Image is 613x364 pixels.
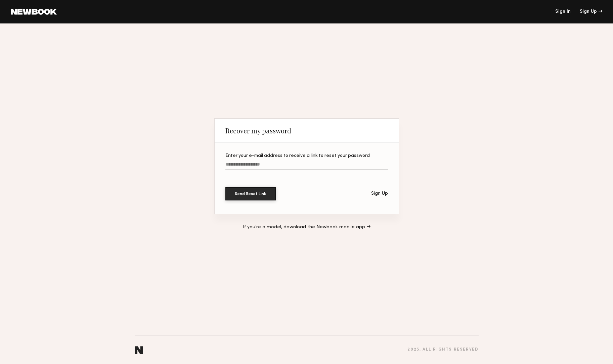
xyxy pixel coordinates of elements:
div: Enter your e-mail address to receive a link to reset your password [225,154,388,158]
div: Sign Up [580,9,602,14]
div: Recover my password [225,127,291,135]
input: Enter your e-mail address to receive a link to reset your password [225,162,388,170]
button: Send Reset Link [225,187,276,200]
div: 2025 , all rights reserved [407,348,478,352]
a: Sign In [555,9,571,14]
a: If you’re a model, download the Newbook mobile app → [243,225,370,230]
div: Sign Up [371,191,388,196]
